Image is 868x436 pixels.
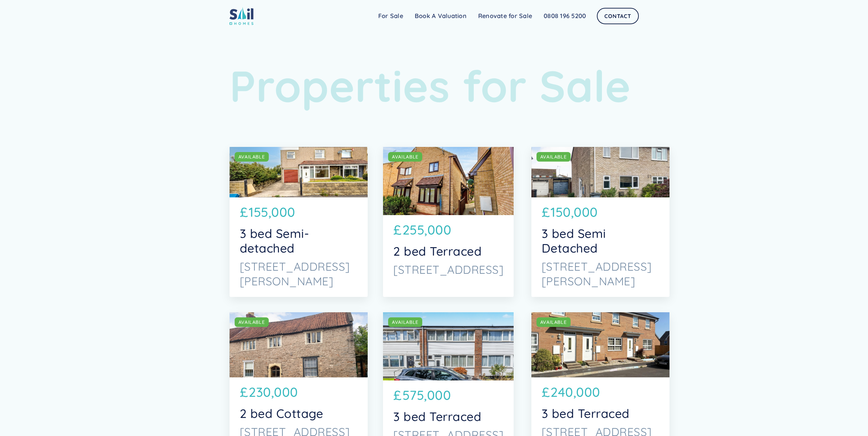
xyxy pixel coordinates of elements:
p: 3 bed Semi-detached [240,226,358,256]
p: 150,000 [550,202,598,222]
p: £ [240,202,248,222]
a: Renovate for Sale [472,9,538,23]
p: 230,000 [249,382,298,402]
p: £ [240,382,248,402]
p: 575,000 [402,386,451,405]
p: £ [393,386,402,405]
p: [STREET_ADDRESS][PERSON_NAME] [542,259,660,288]
p: £ [542,382,550,402]
a: For Sale [372,9,409,23]
p: 2 bed Terraced [393,244,503,259]
a: Contact [597,8,638,24]
p: 3 bed Terraced [542,406,660,421]
a: AVAILABLE£150,0003 bed Semi Detached[STREET_ADDRESS][PERSON_NAME] [531,147,670,297]
div: AVAILABLE [540,153,567,160]
p: £ [542,202,550,222]
p: 3 bed Semi Detached [542,226,660,256]
p: £ [393,220,402,240]
div: AVAILABLE [392,319,418,326]
p: 3 bed Terraced [393,409,503,424]
a: Book A Valuation [409,9,472,23]
h1: Properties for Sale [230,60,639,112]
p: 240,000 [550,382,600,402]
img: sail home logo colored [230,7,253,25]
p: 2 bed Cottage [240,406,358,421]
p: [STREET_ADDRESS] [393,262,503,277]
a: AVAILABLE£155,0003 bed Semi-detached[STREET_ADDRESS][PERSON_NAME] [230,147,368,297]
p: 255,000 [402,220,452,240]
div: AVAILABLE [392,153,418,160]
div: AVAILABLE [238,319,265,326]
div: AVAILABLE [238,153,265,160]
p: 155,000 [249,202,295,222]
div: AVAILABLE [540,319,567,326]
p: [STREET_ADDRESS][PERSON_NAME] [240,259,358,288]
a: AVAILABLE£255,0002 bed Terraced[STREET_ADDRESS] [383,147,514,297]
a: 0808 196 5200 [538,9,592,23]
